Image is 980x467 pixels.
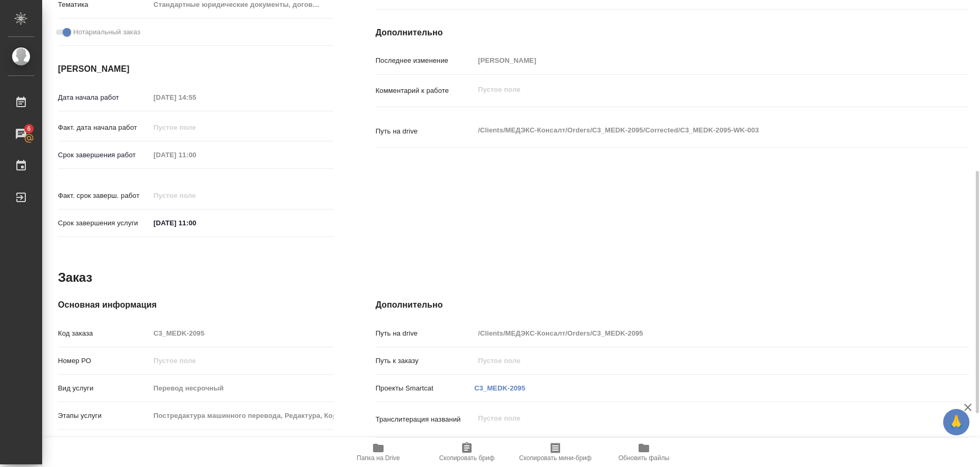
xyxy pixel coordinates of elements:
[376,299,968,311] h4: Дополнительно
[947,411,965,433] span: 🙏
[58,383,150,394] p: Вид услуги
[58,122,150,133] p: Факт. дата начала работ
[474,326,919,341] input: Пустое поле
[150,326,333,341] input: Пустое поле
[600,437,688,467] button: Обновить файлы
[58,411,150,421] p: Этапы услуги
[376,26,968,39] h4: Дополнительно
[474,384,525,392] a: C3_MEDK-2095
[376,414,475,425] p: Транслитерация названий
[376,328,475,339] p: Путь на drive
[58,92,150,103] p: Дата начала работ
[58,190,150,201] p: Факт. срок заверш. работ
[3,121,40,147] a: 6
[519,454,591,462] span: Скопировать мини-бриф
[58,150,150,160] p: Срок завершения работ
[511,437,600,467] button: Скопировать мини-бриф
[58,218,150,228] p: Срок завершения услуги
[357,454,400,462] span: Папка на Drive
[150,188,242,203] input: Пустое поле
[150,90,242,105] input: Пустое поле
[73,27,140,37] span: Нотариальный заказ
[474,121,919,139] textarea: /Clients/МЕДЭКС-Консалт/Orders/C3_MEDK-2095/Corrected/C3_MEDK-2095-WK-003
[58,328,150,339] p: Код заказа
[423,437,511,467] button: Скопировать бриф
[58,299,334,311] h4: Основная информация
[376,85,475,96] p: Комментарий к работе
[150,380,333,396] input: Пустое поле
[474,353,919,368] input: Пустое поле
[334,437,423,467] button: Папка на Drive
[21,123,37,134] span: 6
[58,356,150,366] p: Номер РО
[150,408,333,423] input: Пустое поле
[376,55,475,66] p: Последнее изменение
[58,269,92,286] h2: Заказ
[439,454,494,462] span: Скопировать бриф
[150,215,242,231] input: ✎ Введи что-нибудь
[150,353,333,368] input: Пустое поле
[376,126,475,137] p: Путь на drive
[58,63,334,75] h4: [PERSON_NAME]
[376,383,475,394] p: Проекты Smartcat
[376,356,475,366] p: Путь к заказу
[474,53,919,68] input: Пустое поле
[150,120,242,135] input: Пустое поле
[150,147,242,163] input: Пустое поле
[943,409,969,435] button: 🙏
[619,454,670,462] span: Обновить файлы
